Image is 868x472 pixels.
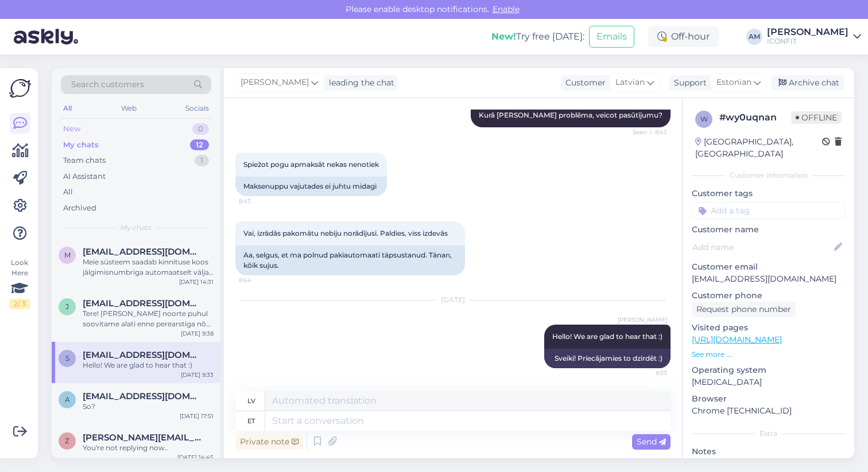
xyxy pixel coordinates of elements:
p: Notes [692,446,845,458]
span: zeeshan.ashraf88005@gmail.com [83,432,202,443]
div: Look Here [9,258,30,309]
span: Offline [791,111,842,124]
input: Add a tag [692,202,845,219]
div: [PERSON_NAME] [767,28,848,37]
div: Hello! We are glad to hear that :) [83,360,214,370]
span: m [64,251,71,259]
div: Archived [63,202,96,214]
span: w [700,115,708,123]
span: Send [637,436,666,447]
span: My chats [121,223,152,233]
span: Hello! We are glad to hear that :) [552,332,662,341]
div: [DATE] 9:33 [181,370,214,379]
span: arucha8@inbox.lv [83,391,202,401]
input: Add name [692,241,832,253]
div: Sveiki! Priecājamies to dzirdēt :) [544,349,671,368]
div: AM [746,29,762,45]
span: 8:43 [239,197,282,205]
div: Aa, selgus, et ma polnud pakiautomaati täpsustanud. Tänan, kõik sujus. [235,245,465,275]
div: [DATE] 17:51 [180,412,214,420]
div: 2 / 3 [9,299,30,309]
div: Extra [692,428,845,439]
p: Chrome [TECHNICAL_ID] [692,405,845,417]
div: leading the chat [324,77,394,89]
div: AI Assistant [63,171,106,182]
div: Archive chat [772,75,844,91]
div: Team chats [63,155,106,166]
div: Request phone number [692,302,796,317]
b: New! [491,31,516,42]
span: S [65,354,69,362]
div: et [247,411,255,431]
div: [GEOGRAPHIC_DATA], [GEOGRAPHIC_DATA] [695,136,822,160]
div: Tere! [PERSON_NAME] noorte puhul soovitame alati enne perearstiga nõu pidada. [83,309,214,329]
div: 0 [192,123,209,135]
p: Customer name [692,224,845,236]
span: a [65,395,70,404]
div: Maksenuppu vajutades ei juhtu midagi [235,177,387,196]
div: [DATE] 9:38 [181,329,214,338]
div: Socials [183,101,211,116]
div: Customer [561,77,606,89]
p: Customer tags [692,188,845,200]
div: [DATE] 14:45 [177,453,214,462]
div: Private note [235,434,303,450]
span: Enable [489,4,523,14]
div: ICONFIT [767,37,848,46]
div: Off-hour [648,26,719,47]
a: [PERSON_NAME]ICONFIT [767,28,861,46]
p: Customer phone [692,290,845,302]
p: Browser [692,393,845,405]
span: 8:44 [239,276,282,284]
span: Spiežot pogu apmaksāt nekas nenotiek [243,160,379,169]
div: [DATE] [235,295,671,305]
div: 1 [195,155,209,166]
div: All [61,101,74,116]
span: 9:33 [624,369,667,377]
div: lv [247,391,255,411]
div: All [63,186,73,198]
p: [EMAIL_ADDRESS][DOMAIN_NAME] [692,273,845,285]
div: Support [669,77,707,89]
span: mihaild21@gmail.com [83,247,202,257]
div: Customer information [692,170,845,181]
span: Latvian [615,76,645,89]
p: [MEDICAL_DATA] [692,376,845,388]
span: Estonian [716,76,751,89]
span: z [65,436,69,445]
div: My chats [63,139,99,151]
span: Santa.sloka@gmail.com [83,350,202,360]
div: [DATE] 14:31 [179,278,214,286]
button: Emails [589,26,634,48]
span: Seen ✓ 8:42 [624,128,667,136]
img: Askly Logo [9,77,31,99]
p: Operating system [692,364,845,376]
span: [PERSON_NAME] [618,315,667,324]
p: Customer email [692,261,845,273]
span: jussroomets@gmail.com [83,298,202,309]
p: Visited pages [692,322,845,334]
div: You're not replying now.. [83,443,214,453]
div: Meie süsteem saadab kinnituse koos jälgimisnumbriga automaatselt välja, kui tellimus on pakitud. ... [83,257,214,278]
div: Try free [DATE]: [491,30,584,44]
span: j [65,302,69,311]
div: New [63,123,80,135]
div: So? [83,401,214,412]
p: See more ... [692,349,845,360]
a: [URL][DOMAIN_NAME] [692,334,782,345]
span: [PERSON_NAME] [241,76,309,89]
span: Vai, izrādās pakomātu nebiju norādījusi. Paldies, viss izdevās [243,229,448,237]
span: Search customers [71,79,144,91]
div: 12 [190,139,209,151]
div: Web [119,101,139,116]
div: # wy0uqnan [719,111,791,124]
